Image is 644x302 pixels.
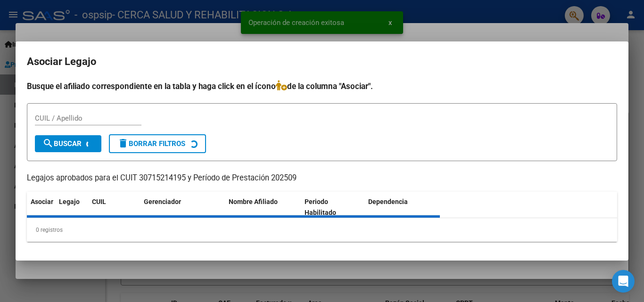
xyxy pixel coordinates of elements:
[42,139,82,148] span: Buscar
[364,192,440,223] datatable-header-cell: Dependencia
[27,192,55,223] datatable-header-cell: Asociar
[31,198,53,205] span: Asociar
[35,135,101,152] button: Buscar
[305,198,336,216] span: Periodo Habilitado
[140,192,225,223] datatable-header-cell: Gerenciador
[144,198,181,205] span: Gerenciador
[88,192,140,223] datatable-header-cell: CUIL
[368,198,408,205] span: Dependencia
[27,218,617,242] div: 0 registros
[27,172,617,184] p: Legajos aprobados para el CUIT 30715214195 y Período de Prestación 202509
[27,80,617,92] h4: Busque el afiliado correspondiente en la tabla y haga click en el ícono de la columna "Asociar".
[301,192,364,223] datatable-header-cell: Periodo Habilitado
[55,192,88,223] datatable-header-cell: Legajo
[229,198,278,205] span: Nombre Afiliado
[27,53,617,71] h2: Asociar Legajo
[225,192,301,223] datatable-header-cell: Nombre Afiliado
[117,138,129,149] mat-icon: delete
[42,138,54,149] mat-icon: search
[59,198,80,205] span: Legajo
[612,270,635,293] div: Open Intercom Messenger
[117,139,185,148] span: Borrar Filtros
[109,134,206,153] button: Borrar Filtros
[92,198,106,205] span: CUIL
